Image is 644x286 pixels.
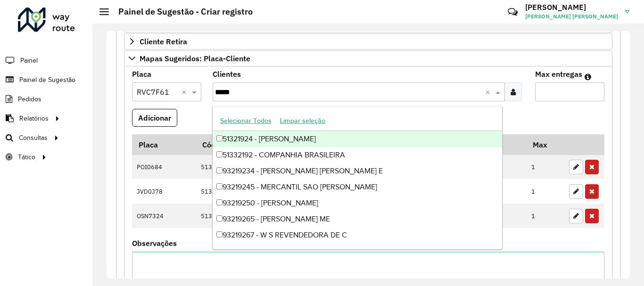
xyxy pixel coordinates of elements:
a: Mapas Sugeridos: Placa-Cliente [124,50,612,66]
label: Clientes [213,68,241,80]
label: Max entregas [535,68,582,80]
h2: Painel de Sugestão - Criar registro [109,7,253,17]
div: 93219277 - [PERSON_NAME] [PERSON_NAME] [213,243,502,259]
div: 51332192 - COMPANHIA BRASILEIRA [213,147,502,163]
div: Críticas? Dúvidas? Elogios? Sugestões? Entre em contato conosco! [395,3,494,28]
span: Consultas [19,133,48,143]
ng-dropdown-panel: Options list [212,106,503,250]
td: JVD0J78 [132,179,196,204]
span: Painel de Sugestão [19,75,75,85]
button: Adicionar [132,109,177,127]
span: Painel [20,56,38,65]
div: 93219267 - W S REVENDEDORA DE C [213,227,502,243]
div: 93219265 - [PERSON_NAME] ME [213,211,502,227]
span: Clear all [182,86,190,98]
td: 1 [527,204,564,228]
th: Placa [132,134,196,155]
td: OSN7324 [132,204,196,228]
span: Clear all [485,86,493,98]
span: Mapas Sugeridos: Placa-Cliente [140,55,250,62]
th: Max [527,134,564,155]
label: Placa [132,68,151,80]
span: Pedidos [18,94,41,104]
td: 1 [527,179,564,204]
a: Cliente Retira [124,33,612,49]
button: Limpar seleção [276,114,330,128]
div: 93219250 - [PERSON_NAME] [213,195,502,211]
span: Relatórios [19,114,49,123]
th: Código Cliente [196,134,360,155]
div: 93219234 - [PERSON_NAME] [PERSON_NAME] E [213,163,502,179]
a: Contato Rápido [503,2,523,22]
td: POI0684 [132,155,196,179]
td: 51347388 [196,179,360,204]
td: 51312283 [196,155,360,179]
span: [PERSON_NAME] [PERSON_NAME] [525,12,618,21]
div: 51321924 - [PERSON_NAME] [213,131,502,147]
div: 93219245 - MERCANTIL SAO [PERSON_NAME] [213,179,502,195]
td: 51346707 [196,204,360,228]
span: Tático [18,152,35,162]
h3: [PERSON_NAME] [525,3,618,12]
em: Máximo de clientes que serão colocados na mesma rota com os clientes informados [585,73,591,81]
td: 1 [527,155,564,179]
button: Selecionar Todos [216,114,276,128]
label: Observações [132,237,177,249]
span: Cliente Retira [140,38,187,45]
